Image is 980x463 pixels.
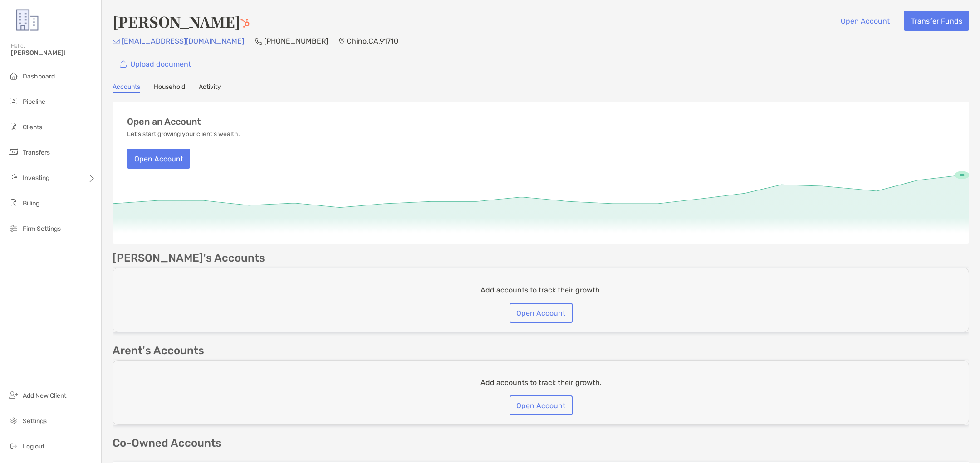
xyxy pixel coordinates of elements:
img: investing icon [8,172,19,183]
img: Email Icon [113,39,120,44]
img: Location Icon [339,38,345,45]
span: Dashboard [23,73,55,80]
p: [PHONE_NUMBER] [264,35,328,47]
p: [PERSON_NAME]'s Accounts [113,253,265,264]
span: Clients [23,123,42,131]
span: Billing [23,200,39,207]
a: Activity [199,83,221,93]
a: Accounts [113,83,140,93]
p: Co-Owned Accounts [113,438,969,449]
p: [EMAIL_ADDRESS][DOMAIN_NAME] [122,35,244,47]
img: logout icon [8,440,19,451]
img: Zoe Logo [11,4,44,36]
p: Add accounts to track their growth. [480,284,602,296]
span: Firm Settings [23,225,61,233]
a: Household [154,83,185,93]
span: Settings [23,417,47,425]
a: Go to Hubspot Deal [240,11,250,32]
button: Open Account [127,149,190,169]
span: Transfers [23,149,50,156]
p: Let's start growing your client's wealth. [127,131,240,138]
img: clients icon [8,121,19,132]
h3: Open an Account [127,117,201,127]
span: Investing [23,174,49,182]
img: billing icon [8,197,19,208]
img: Hubspot Icon [240,19,250,28]
button: Open Account [510,395,573,415]
a: Upload document [113,54,198,74]
span: [PERSON_NAME]! [11,49,96,57]
span: Pipeline [23,98,45,106]
img: settings icon [8,415,19,426]
p: Arent's Accounts [113,345,204,356]
p: Chino , CA , 91710 [347,35,398,47]
span: Log out [23,443,44,450]
p: Add accounts to track their growth. [480,377,602,388]
button: Transfer Funds [904,11,969,31]
span: Add New Client [23,392,66,400]
img: pipeline icon [8,96,19,107]
img: firm-settings icon [8,223,19,234]
img: add_new_client icon [8,390,19,400]
img: transfers icon [8,146,19,157]
img: dashboard icon [8,70,19,81]
img: Phone Icon [255,38,262,45]
button: Open Account [833,11,897,31]
h4: [PERSON_NAME] [113,11,250,32]
img: button icon [120,60,127,68]
button: Open Account [510,303,573,323]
